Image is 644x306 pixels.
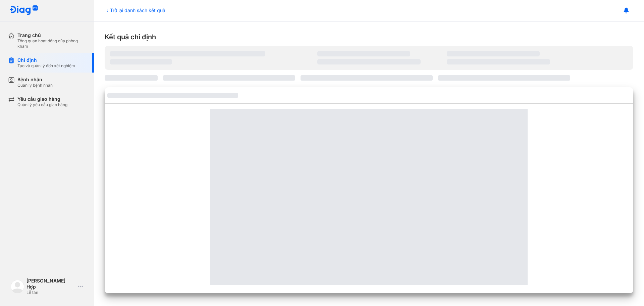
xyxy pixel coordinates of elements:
div: Tạo và quản lý đơn xét nghiệm [17,63,75,69]
div: Bệnh nhân [17,77,53,83]
div: Lễ tân [26,290,75,295]
div: Yêu cầu giao hàng [17,96,67,102]
div: Trang chủ [17,32,86,38]
div: Chỉ định [17,57,75,63]
img: logo [9,5,38,16]
div: [PERSON_NAME] Hợp [26,278,75,290]
div: Tổng quan hoạt động của phòng khám [17,38,86,49]
img: logo [11,280,24,293]
div: Kết quả chỉ định [105,32,633,42]
div: Quản lý yêu cầu giao hàng [17,102,67,107]
div: Trở lại danh sách kết quả [105,7,165,14]
div: Quản lý bệnh nhân [17,83,53,88]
